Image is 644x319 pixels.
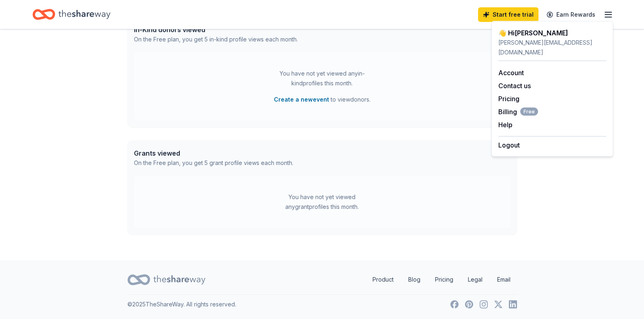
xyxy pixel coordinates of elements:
[366,271,517,288] nav: quick links
[271,69,373,88] div: You have not yet viewed any in-kind profiles this month.
[542,7,600,22] a: Earn Rewards
[134,25,298,35] div: In-Kind donors viewed
[134,148,293,158] div: Grants viewed
[498,95,519,103] a: Pricing
[498,107,538,117] span: Billing
[478,7,538,22] a: Start free trial
[498,120,513,130] button: Help
[429,271,460,288] a: Pricing
[134,35,298,44] div: On the Free plan, you get 5 in-kind profile views each month.
[274,95,370,104] span: to view donors .
[498,69,524,77] a: Account
[402,271,427,288] a: Blog
[32,5,110,24] a: Home
[520,108,538,116] span: Free
[498,28,606,38] div: 👋 Hi [PERSON_NAME]
[498,140,520,150] button: Logout
[366,271,400,288] a: Product
[274,95,329,104] button: Create a newevent
[461,271,489,288] a: Legal
[491,271,517,288] a: Email
[134,158,293,168] div: On the Free plan, you get 5 grant profile views each month.
[498,81,531,91] button: Contact us
[271,192,373,212] div: You have not yet viewed any grant profiles this month.
[498,107,538,117] button: BillingFree
[127,299,236,309] p: © 2025 TheShareWay. All rights reserved.
[498,38,606,57] div: [PERSON_NAME][EMAIL_ADDRESS][DOMAIN_NAME]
